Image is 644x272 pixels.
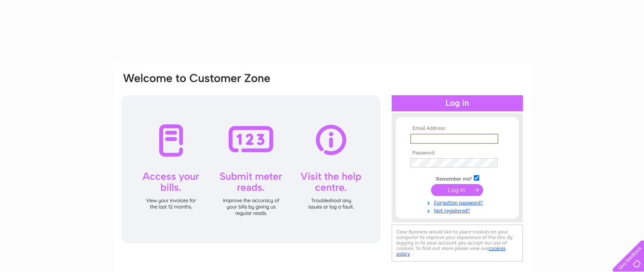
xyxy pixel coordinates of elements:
[410,206,506,214] a: Not registered?
[408,174,506,182] td: Remember me?
[410,198,506,206] a: Forgotten password?
[408,150,506,156] th: Password:
[408,126,506,132] th: Email Address:
[431,184,483,196] input: Submit
[396,245,506,257] a: cookies policy
[392,225,523,261] div: Clear Business would like to place cookies on your computer to improve your experience of the sit...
